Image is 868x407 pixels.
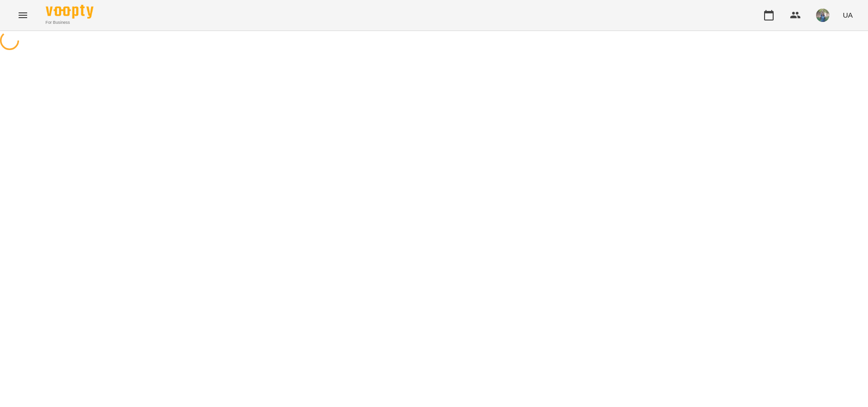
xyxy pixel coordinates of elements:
button: UA [839,6,857,24]
span: For Business [46,20,93,26]
img: Voopty Logo [46,5,93,19]
button: Menu [11,4,34,27]
span: UA [843,10,853,20]
img: de1e453bb906a7b44fa35c1e57b3518e.jpg [816,9,829,22]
